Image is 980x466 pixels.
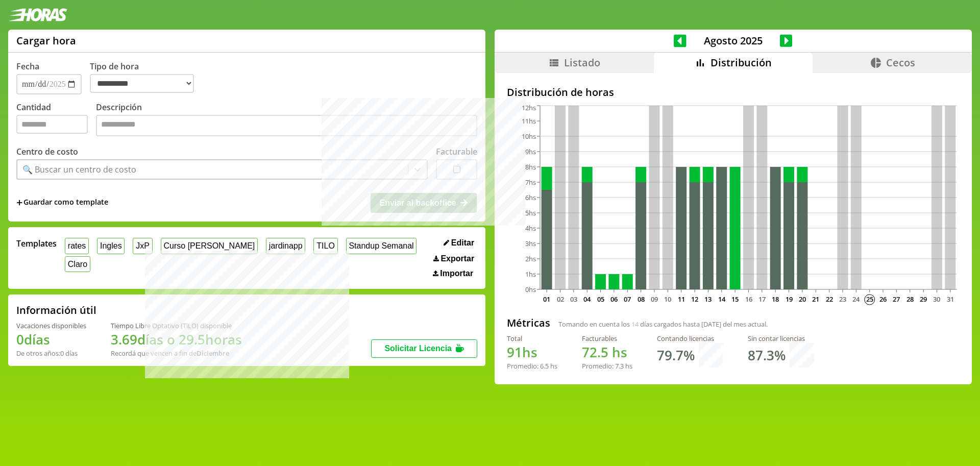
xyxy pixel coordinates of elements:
text: 20 [799,295,806,304]
text: 04 [583,295,591,304]
span: Importar [440,269,473,278]
button: Solicitar Licencia [371,339,477,358]
text: 17 [758,295,766,304]
button: JxP [133,238,152,254]
div: Total [507,334,557,343]
span: Solicitar Licencia [384,344,452,353]
h2: Distribución de horas [507,85,960,99]
button: jardinapp [266,238,305,254]
label: Facturable [436,146,477,157]
text: 12 [691,295,698,304]
text: 10 [664,295,671,304]
text: 08 [637,295,644,304]
tspan: 6hs [525,193,536,202]
div: Facturables [582,334,632,343]
div: De otros años: 0 días [16,349,86,358]
h2: Información útil [16,303,96,317]
button: Exportar [430,254,477,264]
label: Fecha [16,61,39,72]
span: + [16,197,22,208]
input: Cantidad [16,115,88,134]
tspan: 12hs [522,103,536,112]
h1: Cargar hora [16,34,76,47]
text: 09 [651,295,658,304]
span: Agosto 2025 [687,34,780,47]
label: Descripción [96,102,477,139]
div: Tiempo Libre Optativo (TiLO) disponible [111,321,242,330]
span: 6.5 [540,361,549,371]
tspan: 8hs [525,162,536,171]
text: 21 [812,295,819,304]
tspan: 10hs [522,132,536,141]
text: 07 [624,295,631,304]
text: 14 [718,295,726,304]
text: 24 [852,295,860,304]
tspan: 0hs [525,285,536,294]
text: 30 [933,295,940,304]
tspan: 4hs [525,224,536,233]
span: 72.5 [582,343,608,361]
tspan: 9hs [525,147,536,156]
div: Sin contar licencias [748,334,814,343]
tspan: 5hs [525,208,536,217]
h1: hs [582,343,632,361]
textarea: Descripción [96,115,477,136]
text: 31 [947,295,954,304]
tspan: 3hs [525,239,536,248]
h1: 79.7 % [657,346,695,364]
text: 06 [610,295,618,304]
span: +Guardar como template [16,197,108,208]
h1: 87.3 % [748,346,786,364]
span: 7.3 [615,361,624,371]
div: 🔍 Buscar un centro de costo [22,164,136,175]
text: 19 [785,295,792,304]
text: 28 [906,295,914,304]
b: Diciembre [197,349,229,358]
span: Templates [16,238,57,249]
text: 23 [839,295,846,304]
div: Promedio: hs [507,361,557,371]
img: logotipo [8,8,67,21]
text: 03 [570,295,577,304]
text: 26 [879,295,887,304]
text: 01 [543,295,550,304]
button: TILO [313,238,337,254]
h2: Métricas [507,316,550,330]
select: Tipo de hora [90,74,194,93]
text: 25 [866,295,873,304]
span: Exportar [440,254,474,263]
text: 16 [745,295,752,304]
text: 11 [678,295,685,304]
text: 02 [556,295,563,304]
tspan: 7hs [525,178,536,187]
span: Cecos [886,56,915,69]
span: Tomando en cuenta los días cargados hasta [DATE] del mes actual. [558,320,768,329]
text: 05 [597,295,604,304]
button: Curso [PERSON_NAME] [161,238,258,254]
text: 22 [825,295,832,304]
span: 14 [631,320,639,329]
button: Claro [65,256,90,272]
text: 27 [893,295,900,304]
div: Promedio: hs [582,361,632,371]
text: 18 [772,295,779,304]
label: Tipo de hora [90,61,202,94]
text: 13 [704,295,712,304]
div: Recordá que vencen a fin de [111,349,242,358]
span: 91 [507,343,522,361]
text: 29 [920,295,927,304]
h1: 3.69 días o 29.5 horas [111,330,242,349]
button: Ingles [97,238,125,254]
label: Cantidad [16,102,96,139]
h1: hs [507,343,557,361]
span: Editar [451,238,474,248]
div: Contando licencias [657,334,723,343]
button: rates [65,238,89,254]
h1: 0 días [16,330,86,349]
tspan: 11hs [522,116,536,126]
button: Editar [440,238,477,248]
span: Listado [564,56,600,69]
button: Standup Semanal [346,238,417,254]
span: Distribución [710,56,772,69]
text: 15 [731,295,739,304]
